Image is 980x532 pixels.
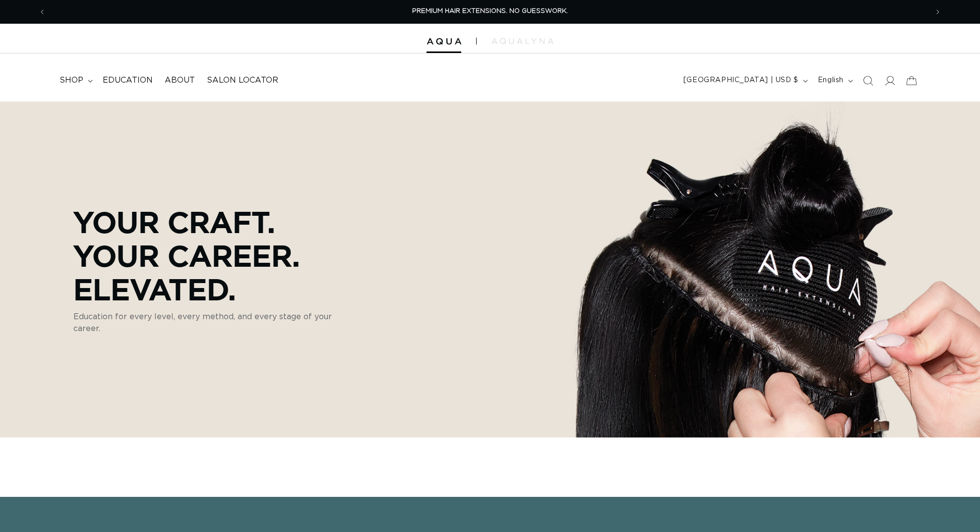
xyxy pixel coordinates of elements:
[73,205,356,306] p: Your Craft. Your Career. Elevated.
[683,75,798,86] span: [GEOGRAPHIC_DATA] | USD $
[31,2,53,21] button: Previous announcement
[54,69,97,92] summary: shop
[427,38,461,45] img: Aqua Hair Extensions
[103,75,153,86] span: Education
[165,75,195,86] span: About
[491,38,553,44] img: aqualyna.com
[927,2,949,21] button: Next announcement
[812,71,857,90] button: English
[818,75,844,86] span: English
[857,70,879,92] summary: Search
[677,71,812,90] button: [GEOGRAPHIC_DATA] | USD $
[60,75,83,86] span: shop
[412,8,568,14] span: PREMIUM HAIR EXTENSIONS. NO GUESSWORK.
[73,311,356,335] p: Education for every level, every method, and every stage of your career.
[159,69,201,92] a: About
[201,69,284,92] a: Salon Locator
[207,75,278,86] span: Salon Locator
[97,69,159,92] a: Education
